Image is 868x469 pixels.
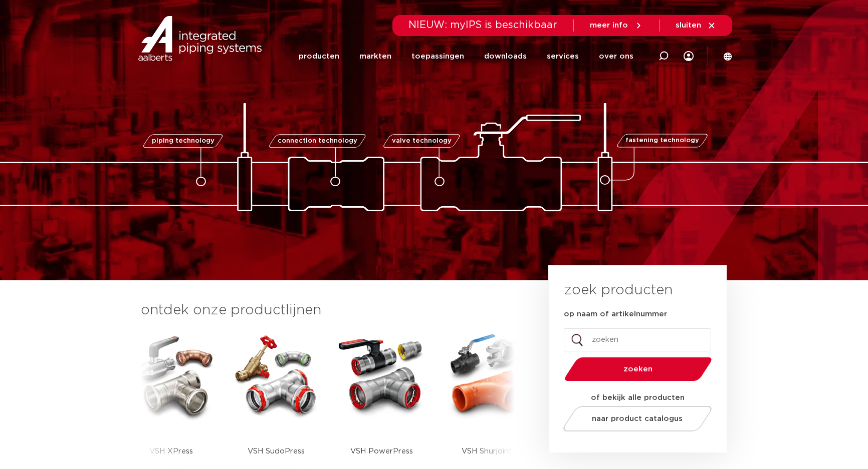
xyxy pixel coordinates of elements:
[590,22,628,29] span: meer info
[590,365,686,373] span: zoeken
[408,20,557,30] span: NIEUW: myIPS is beschikbaar
[676,22,701,29] span: sluiten
[564,328,711,351] input: zoeken
[561,406,715,431] a: naar product catalogus
[278,138,357,144] span: connection technology
[591,394,685,401] strong: of bekijk alle producten
[151,138,214,144] span: piping technology
[564,280,673,300] h3: zoek producten
[391,138,451,144] span: valve technology
[141,300,515,320] h3: ontdek onze productlijnen
[564,309,667,319] label: op naam of artikelnummer
[561,356,716,382] button: zoeken
[299,37,633,76] nav: Menu
[625,138,699,144] span: fastening technology
[599,37,633,76] a: over ons
[484,37,527,76] a: downloads
[359,37,391,76] a: markten
[592,415,683,422] span: naar product catalogus
[590,21,643,30] a: meer info
[676,21,716,30] a: sluiten
[411,37,464,76] a: toepassingen
[299,37,339,76] a: producten
[684,45,694,67] div: my IPS
[547,37,579,76] a: services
